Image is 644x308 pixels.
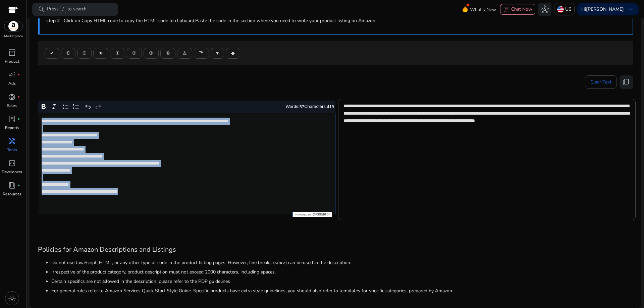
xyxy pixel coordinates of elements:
p: US [565,3,572,15]
span: keyboard_arrow_down [627,5,635,13]
span: hub [541,5,549,13]
span: campaign [8,71,16,79]
span: / [60,6,66,13]
span: inventory_2 [8,49,16,57]
label: 418 [327,104,334,109]
span: ④ [166,50,170,57]
span: handyman [8,137,16,145]
b: [PERSON_NAME] [586,6,624,12]
p: Reports [5,125,19,131]
p: Sales [7,103,17,109]
li: Do not use JavaScript, HTML, or any other type of code in the product listing pages. However, lin... [51,259,633,266]
span: light_mode [8,294,16,302]
button: chatChat Now [500,4,535,15]
span: ✔ [50,50,54,57]
span: book_4 [8,181,16,189]
span: © [66,50,70,57]
span: search [38,5,46,13]
img: amazon.svg [4,21,22,31]
span: content_copy [622,78,630,86]
span: ③ [149,50,153,57]
span: ★ [99,50,103,57]
span: ① [115,50,120,57]
p: Developers [2,169,22,175]
button: ✔ [45,48,59,59]
p: Tools [7,147,17,153]
button: Clear Text [585,75,617,89]
span: fiber_manual_record [17,118,20,120]
span: lab_profile [8,115,16,123]
li: For general rules refer to Amazon Services Quick Start Style Guide. Specific products have extra ... [51,287,633,294]
div: Editor toolbar [38,101,335,113]
span: ② [132,50,137,57]
span: fiber_manual_record [17,184,20,187]
li: Certain specifics are not allowed in the description, please refer to the PDP guidelines [51,278,633,285]
p: Product [5,58,19,64]
span: fiber_manual_record [17,73,20,76]
img: us.svg [557,6,564,13]
button: ⚠ [177,48,192,59]
button: content_copy [620,75,633,89]
span: Clear Text [590,75,611,89]
button: ® [77,48,92,59]
p: Resources [3,191,21,197]
span: code_blocks [8,159,16,167]
button: ③ [144,48,159,59]
button: ™ [194,48,209,59]
span: ♥ [216,50,219,57]
button: hub [538,3,551,16]
span: ™ [199,50,204,57]
button: ① [110,48,125,59]
p: Press to search [47,6,87,13]
button: ④ [160,48,175,59]
label: 57 [300,104,304,109]
button: ♥ [211,48,224,59]
span: fiber_manual_record [17,96,20,98]
p: Hi [581,7,624,12]
span: ® [83,50,86,57]
p: Ads [8,80,16,86]
button: ② [127,48,142,59]
span: ⚠ [182,50,187,57]
h3: Policies for Amazon Descriptions and Listings [38,246,633,254]
b: step 2 [46,17,60,24]
div: Rich Text Editor. Editing area: main. Press Alt+0 for help. [38,113,335,214]
span: chat [503,6,510,13]
button: © [61,48,75,59]
li: Irrespective of the product category, product description must not exceed 2000 characters, includ... [51,268,633,275]
p: : Click on Copy HTML code to copy the HTML code to clipboard.Paste the code in the section where ... [46,17,626,24]
button: ◆ [226,48,240,59]
button: ★ [93,48,108,59]
span: Chat Now [511,6,532,12]
span: What's New [470,4,496,15]
p: Marketplace [4,34,23,39]
span: ◆ [231,50,235,57]
div: Words: Characters: [286,103,334,111]
span: donut_small [8,93,16,101]
span: Powered by [294,213,311,216]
